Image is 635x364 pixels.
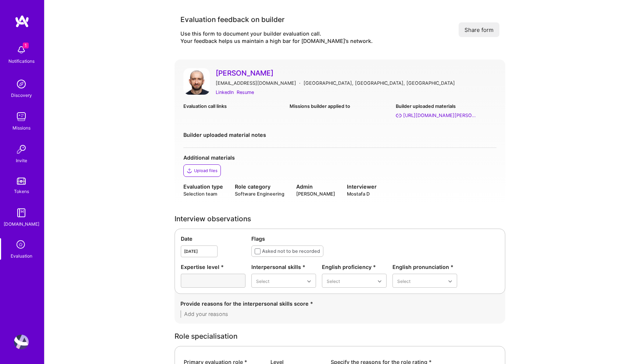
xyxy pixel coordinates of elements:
[327,277,340,285] div: Select
[194,168,218,174] div: Upload files
[216,79,296,87] div: [EMAIL_ADDRESS][DOMAIN_NAME]
[183,131,496,139] div: Builder uploaded material notes
[11,252,32,260] div: Evaluation
[180,30,373,45] div: Use this form to document your builder evaluation call. Your feedback helps us maintain a high ba...
[396,102,496,110] div: Builder uploaded materials
[378,280,381,283] i: icon Chevron
[299,79,301,87] div: ·
[180,15,373,24] div: Evaluation feedback on builder
[396,112,496,119] a: [URL][DOMAIN_NAME][PERSON_NAME]
[12,124,31,132] div: Missions
[235,183,284,190] div: Role category
[4,220,39,228] div: [DOMAIN_NAME]
[347,183,377,190] div: Interviewer
[322,263,387,271] div: English proficiency *
[256,277,269,285] div: Select
[237,88,254,96] a: Resume
[14,142,29,157] img: Invite
[11,91,32,99] div: Discovery
[396,113,402,119] i: https://github.com/wolny/pytorch-3dunet
[183,102,284,110] div: Evaluation call links
[14,205,29,220] img: guide book
[235,190,284,197] div: Software Engineering
[14,335,29,349] img: User Avatar
[290,102,390,110] div: Missions builder applied to
[183,190,223,197] div: Selection team
[251,263,316,271] div: Interpersonal skills *
[14,43,29,57] img: bell
[216,68,496,78] a: [PERSON_NAME]
[181,235,245,243] div: Date
[23,43,29,48] span: 1
[14,238,28,252] i: icon SelectionTeam
[347,190,377,197] div: Mostafa D
[216,88,234,96] a: LinkedIn
[307,280,311,283] i: icon Chevron
[392,263,457,271] div: English pronunciation *
[17,178,26,185] img: tokens
[180,300,499,307] div: Provide reasons for the interpersonal skills score *
[183,68,210,95] img: User Avatar
[459,22,499,37] button: Share form
[183,68,210,97] a: User Avatar
[175,215,505,223] div: Interview observations
[397,277,410,285] div: Select
[14,77,29,91] img: discovery
[262,247,320,255] div: Asked not to be recorded
[181,263,245,271] div: Expertise level *
[296,183,335,190] div: Admin
[251,235,499,243] div: Flags
[175,332,505,340] div: Role specialisation
[12,335,31,349] a: User Avatar
[304,79,455,87] div: [GEOGRAPHIC_DATA], [GEOGRAPHIC_DATA], [GEOGRAPHIC_DATA]
[14,188,29,195] div: Tokens
[15,15,29,28] img: logo
[183,154,496,161] div: Additional materials
[187,168,193,174] i: icon Upload2
[8,57,35,65] div: Notifications
[296,190,335,197] div: [PERSON_NAME]
[14,109,29,124] img: teamwork
[448,280,452,283] i: icon Chevron
[16,157,27,164] div: Invite
[403,112,477,119] div: https://github.com/wolny/pytorch-3dunet
[183,183,223,190] div: Evaluation type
